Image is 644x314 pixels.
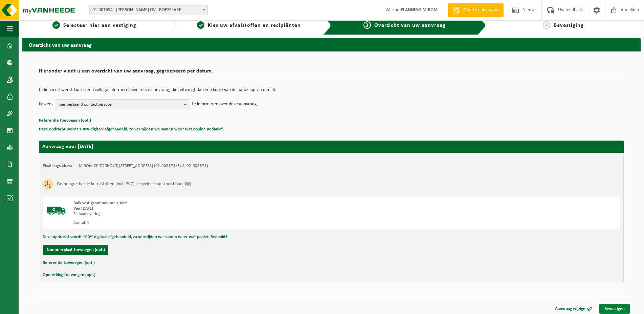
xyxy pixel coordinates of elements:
[197,21,204,29] span: 2
[363,21,371,29] span: 3
[52,21,60,29] span: 1
[73,211,358,217] div: Zelfaanlevering
[55,99,190,109] button: Kies bestaand contactpersoon
[180,21,318,29] a: 2Kies uw afvalstoffen en recipiënten
[462,7,500,14] span: Offerte aanvragen
[46,201,67,221] img: BL-SO-LV.png
[43,164,72,168] strong: Plaatsingsadres:
[39,125,223,134] button: Deze opdracht wordt 100% digitaal afgehandeld, zo vermijden we samen weer wat papier. Bedankt!
[39,88,624,92] p: Indien u dit wenst kunt u een collega informeren over deze aanvraag, die ontvangt dan een kopie v...
[22,38,641,51] h2: Overzicht van uw aanvraag
[79,163,208,169] td: MIROM CP TORHOUT, [STREET_ADDRESS] (02-008871/BUS, 02-008871)
[59,100,181,110] span: Kies bestaand contactpersoon
[73,220,358,226] div: Aantal: 1
[43,258,95,267] button: Referentie toevoegen (opt.)
[25,21,163,29] a: 1Selecteer hier een vestiging
[39,99,53,109] p: Ik wens
[543,21,550,29] span: 4
[448,3,504,17] a: Offerte aanvragen
[192,99,258,109] p: te informeren over deze aanvraag.
[90,5,207,15] span: 01-001654 - MIROM ROESELARE OV - ROESELARE
[39,116,91,125] button: Referentie toevoegen (opt.)
[42,144,93,149] strong: Aanvraag voor [DATE]
[63,23,136,28] span: Selecteer hier een vestiging
[89,5,208,15] span: 01-001654 - MIROM ROESELARE OV - ROESELARE
[599,304,630,314] a: Bevestigen
[73,206,93,211] strong: Van [DATE]
[57,179,191,190] h3: Gemengde harde kunststoffen (incl. PVC), recycleerbaar (huishoudelijk)
[550,304,597,314] a: Aanvraag wijzigen
[554,23,584,28] span: Bevestiging
[43,233,227,242] button: Deze opdracht wordt 100% digitaal afgehandeld, zo vermijden we samen weer wat papier. Bedankt!
[374,23,446,28] span: Overzicht van uw aanvraag
[43,271,95,279] button: Opmerking toevoegen (opt.)
[401,7,438,13] strong: PLANNING MIROM
[43,245,108,255] button: Nummerplaat toevoegen (opt.)
[73,201,127,205] span: Bulk vast groot volume > 6m³
[39,68,624,78] h2: Hieronder vindt u een overzicht van uw aanvraag, gegroepeerd per datum.
[208,23,301,28] span: Kies uw afvalstoffen en recipiënten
